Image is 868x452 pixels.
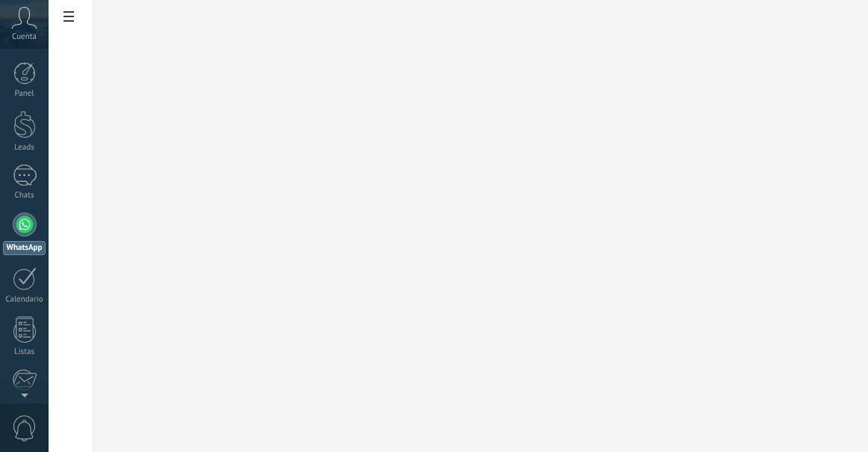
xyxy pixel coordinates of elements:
[3,89,46,99] div: Panel
[12,32,37,42] span: Cuenta
[3,143,46,153] div: Leads
[3,191,46,201] div: Chats
[3,295,46,305] div: Calendario
[3,241,46,255] div: WhatsApp
[3,347,46,357] div: Listas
